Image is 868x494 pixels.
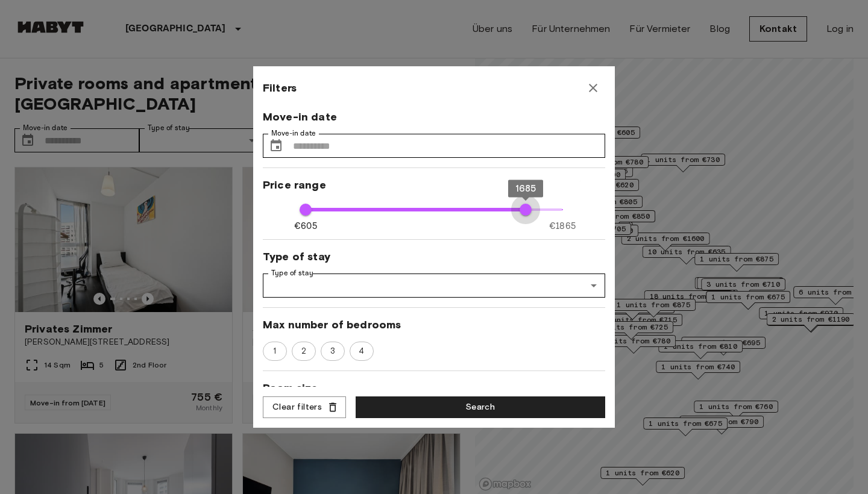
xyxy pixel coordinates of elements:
button: Search [356,396,605,419]
span: 3 [324,345,342,357]
button: Clear filters [263,396,346,419]
span: 4 [352,345,371,357]
span: €1865 [549,220,576,233]
button: Choose date [264,134,288,158]
span: Room size [263,381,605,395]
label: Move-in date [271,128,316,139]
div: 1 [263,342,287,361]
span: €605 [294,220,317,233]
label: Type of stay [271,268,313,278]
span: Move-in date [263,110,605,124]
span: Max number of bedrooms [263,317,605,332]
span: 1685 [515,183,536,194]
span: Price range [263,178,605,192]
div: 4 [350,342,374,361]
span: 1 [266,345,283,357]
span: Filters [263,81,297,95]
span: 2 [295,345,313,357]
div: 2 [292,342,316,361]
div: 3 [321,342,345,361]
span: Type of stay [263,249,605,264]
